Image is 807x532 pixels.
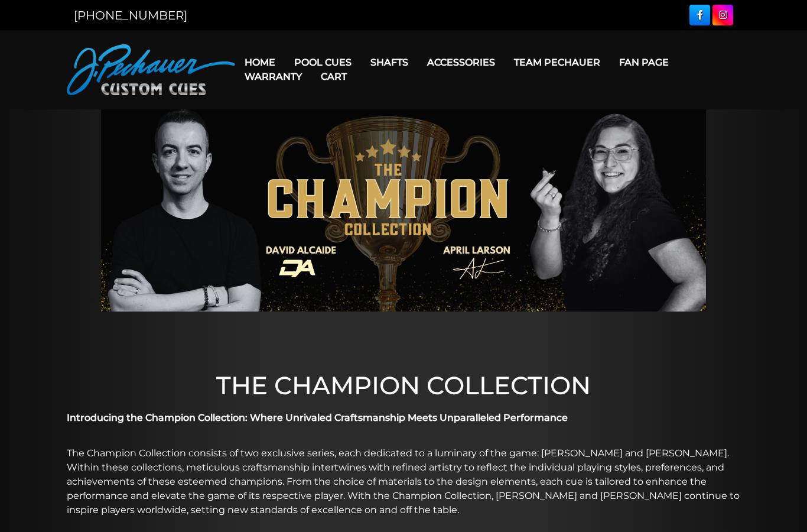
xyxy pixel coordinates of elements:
[505,47,610,77] a: Team Pechauer
[235,61,311,92] a: Warranty
[361,47,418,77] a: Shafts
[311,61,356,92] a: Cart
[67,44,235,95] img: Pechauer Custom Cues
[67,446,740,517] p: The Champion Collection consists of two exclusive series, each dedicated to a luminary of the gam...
[74,8,187,22] a: [PHONE_NUMBER]
[235,47,285,77] a: Home
[285,47,361,77] a: Pool Cues
[418,47,505,77] a: Accessories
[67,412,568,423] strong: Introducing the Champion Collection: Where Unrivaled Craftsmanship Meets Unparalleled Performance
[610,47,678,77] a: Fan Page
